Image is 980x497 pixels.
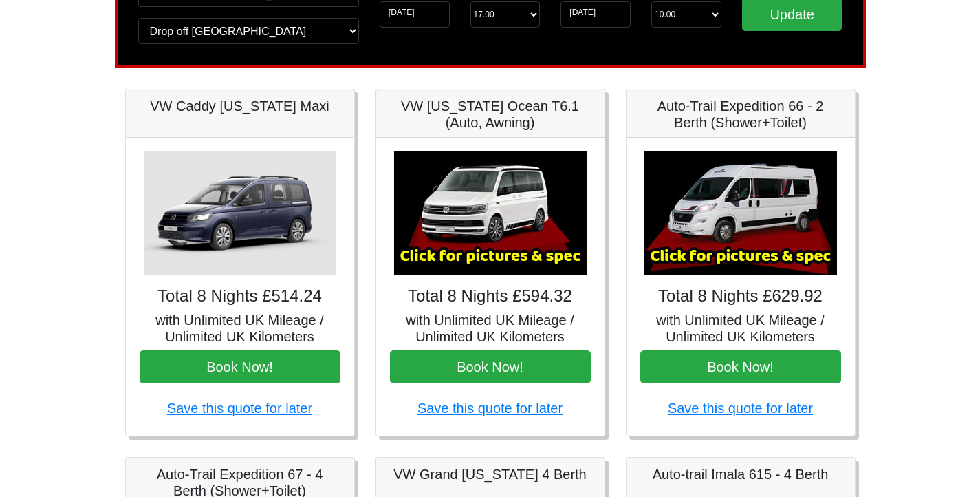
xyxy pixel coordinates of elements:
[390,98,591,131] h5: VW [US_STATE] Ocean T6.1 (Auto, Awning)
[390,286,591,306] h4: Total 8 Nights £594.32
[140,312,340,345] h5: with Unlimited UK Mileage / Unlimited UK Kilometers
[167,401,312,416] a: Save this quote for later
[640,98,841,131] h5: Auto-Trail Expedition 66 - 2 Berth (Shower+Toilet)
[640,350,841,383] button: Book Now!
[140,286,340,306] h4: Total 8 Nights £514.24
[144,151,336,275] img: VW Caddy California Maxi
[668,401,813,416] a: Save this quote for later
[640,312,841,345] h5: with Unlimited UK Mileage / Unlimited UK Kilometers
[394,151,587,275] img: VW California Ocean T6.1 (Auto, Awning)
[390,312,591,345] h5: with Unlimited UK Mileage / Unlimited UK Kilometers
[640,466,841,483] h5: Auto-trail Imala 615 - 4 Berth
[390,350,591,383] button: Book Now!
[140,350,340,383] button: Book Now!
[640,286,841,306] h4: Total 8 Nights £629.92
[560,1,631,28] input: Return Date
[417,401,563,416] a: Save this quote for later
[644,151,837,275] img: Auto-Trail Expedition 66 - 2 Berth (Shower+Toilet)
[390,466,591,483] h5: VW Grand [US_STATE] 4 Berth
[380,1,450,28] input: Start Date
[140,98,340,114] h5: VW Caddy [US_STATE] Maxi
